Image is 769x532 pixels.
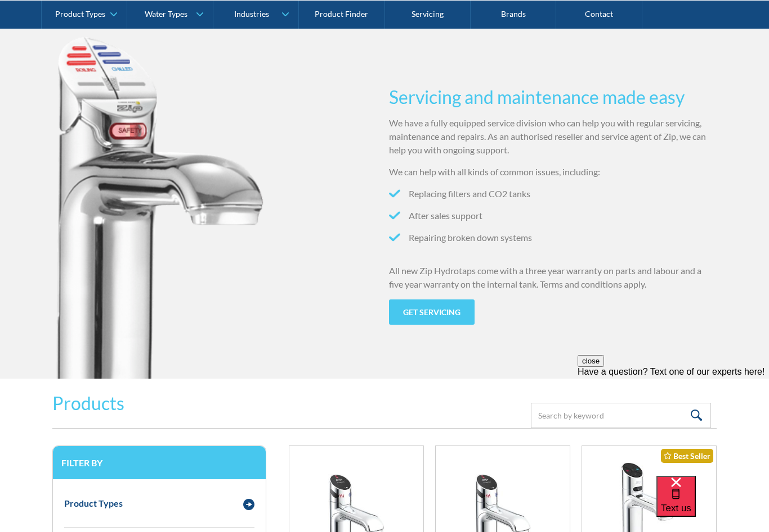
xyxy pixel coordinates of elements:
[55,9,105,19] div: Product Types
[389,264,717,291] p: All new Zip Hydrotaps come with a three year warranty on parts and labour and a five year warrant...
[64,497,123,510] div: Product Types
[389,187,717,201] li: Replacing filters and CO2 tanks
[234,9,269,19] div: Industries
[52,390,124,417] h2: Products
[389,231,717,244] li: Repairing broken down systems
[389,299,475,325] a: Get servicing
[656,476,769,532] iframe: podium webchat widget bubble
[389,165,717,179] p: We can help with all kinds of common issues, including:
[52,35,268,379] img: Zip
[389,116,717,157] p: We have a fully equipped service division who can help you with regular servicing, maintenance an...
[145,9,187,19] div: Water Types
[389,84,717,111] h3: Servicing and maintenance made easy
[389,209,717,222] li: After sales support
[531,403,711,428] input: Search by keyword
[61,457,257,468] h3: Filter by
[578,355,769,490] iframe: podium webchat widget prompt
